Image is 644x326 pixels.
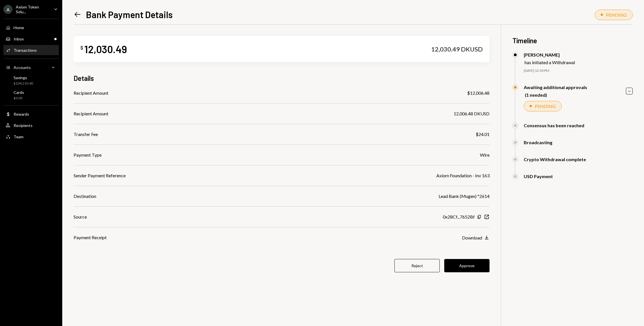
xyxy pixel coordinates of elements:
div: $24.01 [476,131,490,138]
div: 12,030.49 [84,43,127,55]
div: 0x28Cf...7652Bf [443,213,475,220]
div: $ [80,45,83,51]
div: $12,006.48 [467,90,490,96]
div: Source [74,213,87,220]
div: Home [14,25,24,30]
div: Cards [14,90,24,95]
div: PENDING [606,12,627,18]
a: Accounts [3,62,59,72]
div: Payment Receipt [74,234,107,241]
div: Axiom Token Solu... [16,5,49,14]
div: Lead Bank (Mugen) *2614 [439,193,490,200]
div: Broadcasting [524,140,552,145]
div: Download [462,235,482,240]
div: Transfer Fee [74,131,98,138]
div: [PERSON_NAME] [524,52,575,57]
button: Download [462,235,490,241]
div: Destination [74,193,96,200]
div: Team [14,134,23,139]
div: 12,006.48 DKUSD [454,110,490,117]
a: Inbox [3,34,59,44]
a: Home [3,22,59,33]
a: Cards$0.00 [3,88,59,102]
div: has initiated a Withdrawal [525,60,575,65]
div: Recipient Amount [74,110,108,117]
div: Savings [14,75,33,80]
div: Wire [480,152,490,158]
a: Recipients [3,120,59,130]
div: Inbox [14,36,24,41]
div: Consensus has been reached [524,123,584,128]
h1: Bank Payment Details [86,9,173,20]
div: 12,030.49 DKUSD [431,45,483,53]
div: Recipient Amount [74,90,108,96]
h3: Timeline [512,36,633,45]
h3: Details [74,74,94,83]
div: USD Payment [524,174,553,179]
div: Sender Payment Reference [74,172,126,179]
div: Payment Type [74,152,102,158]
a: Savings$104,210.40 [3,74,59,87]
a: Team [3,131,59,142]
div: Recipients [14,123,33,128]
div: $0.00 [14,96,24,101]
div: Crypto Withdrawal complete [524,157,586,162]
div: $104,210.40 [14,81,33,86]
div: Axiom Foundation - Inv 163 [436,172,490,179]
div: Accounts [14,65,31,70]
a: Rewards [3,109,59,119]
div: PENDING [535,103,556,109]
button: Approve [444,259,490,272]
div: Rewards [14,112,29,116]
div: (1 needed) [525,92,587,98]
div: [DATE] 12:50 PM [524,68,633,73]
div: Transactions [14,48,37,53]
div: Awaiting additional approvals [524,85,587,90]
a: Transactions [3,45,59,55]
div: A [3,5,12,14]
button: Reject [394,259,440,272]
